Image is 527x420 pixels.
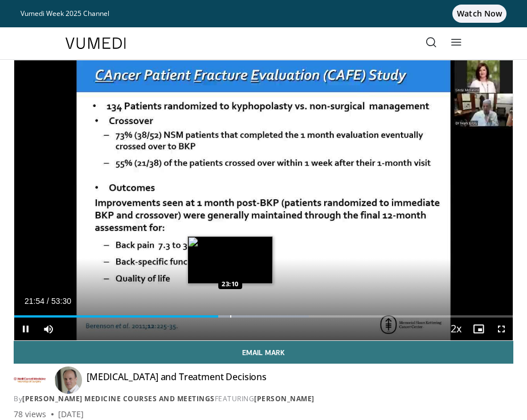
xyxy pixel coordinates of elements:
[14,371,46,389] img: Weill Cornell Medicine Courses and Meetings
[14,60,513,340] video-js: Video Player
[490,318,513,340] button: Fullscreen
[14,394,513,404] div: By FEATURING
[254,394,314,403] a: [PERSON_NAME]
[58,409,84,420] div: [DATE]
[14,409,47,420] span: 78 views
[22,394,215,403] a: [PERSON_NAME] Medicine Courses and Meetings
[51,297,71,306] span: 53:30
[14,315,513,318] div: Progress Bar
[467,318,490,340] button: Enable picture-in-picture mode
[37,318,60,340] button: Mute
[66,38,126,49] img: VuMedi Logo
[87,371,267,389] h4: [MEDICAL_DATA] and Treatment Decisions
[452,5,506,23] span: Watch Now
[47,297,49,306] span: /
[14,341,513,364] a: Email Mark
[55,367,82,394] img: Avatar
[444,318,467,340] button: Playback Rate
[187,236,273,284] img: image.jpeg
[21,5,506,23] a: Vumedi Week 2025 ChannelWatch Now
[14,318,37,340] button: Pause
[24,297,44,306] span: 21:54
